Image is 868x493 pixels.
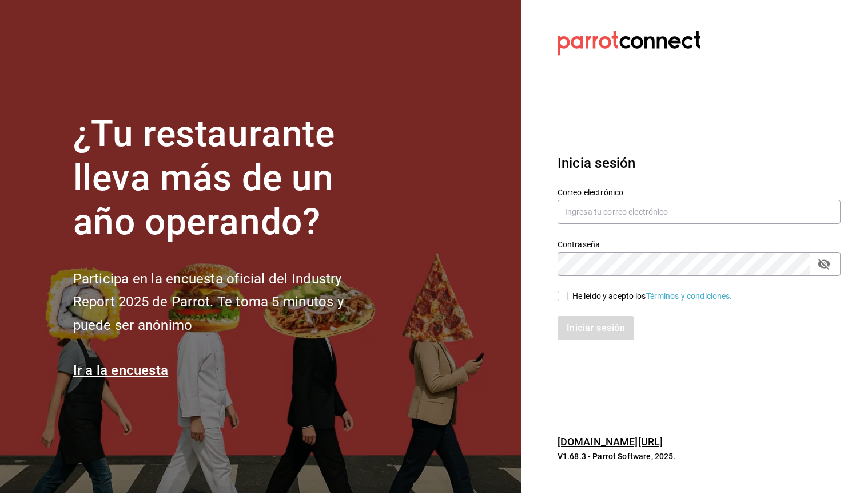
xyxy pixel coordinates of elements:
p: V1.68.3 - Parrot Software, 2025. [558,451,841,462]
a: Términos y condiciones. [646,291,732,301]
h1: ¿Tu restaurante lleva más de un año operando? [73,112,382,244]
input: Ingresa tu correo electrónico [558,200,841,224]
label: Contraseña [558,240,841,249]
div: He leído y acepto los [572,290,732,302]
label: Correo electrónico [558,188,841,196]
a: Ir a la encuesta [73,362,169,378]
h2: Participa en la encuesta oficial del Industry Report 2025 de Parrot. Te toma 5 minutos y puede se... [73,267,382,337]
h3: Inicia sesión [558,153,841,173]
button: passwordField [814,254,834,274]
a: [DOMAIN_NAME][URL] [558,436,663,448]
